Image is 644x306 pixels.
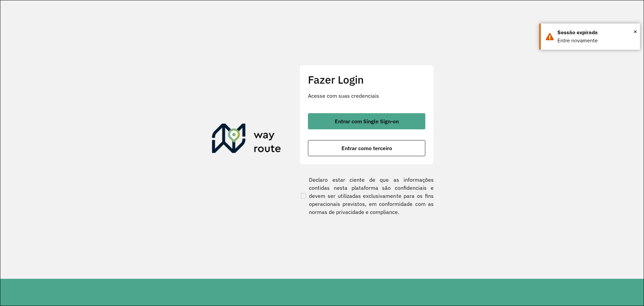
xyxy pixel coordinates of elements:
button: button [308,140,425,156]
span: × [634,27,637,37]
p: Acesse com suas credenciais [308,92,425,100]
span: Entrar com Single Sign-on [335,119,399,124]
div: Entre novamente [557,37,635,45]
img: Roteirizador AmbevTech [212,124,281,156]
button: button [308,113,425,129]
label: Declaro estar ciente de que as informações contidas nesta plataforma são confidenciais e devem se... [300,176,434,216]
button: Close [634,27,637,37]
h2: Fazer Login [308,73,425,86]
div: Sessão expirada [557,29,635,37]
span: Entrar como terceiro [341,145,392,151]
